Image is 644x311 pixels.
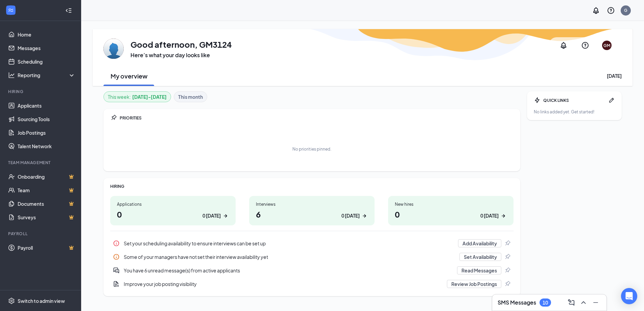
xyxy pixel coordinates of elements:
div: New hires [395,201,507,207]
svg: DoubleChatActive [113,267,120,274]
b: [DATE] - [DATE] [132,93,167,101]
a: PayrollCrown [18,241,75,254]
div: Some of your managers have not set their interview availability yet [110,250,514,264]
div: HIRING [110,183,514,189]
b: This month [178,93,203,101]
a: DocumentAddImprove your job posting visibilityReview Job PostingsPin [110,277,514,291]
a: New hires00 [DATE]ArrowRight [388,196,514,225]
h3: Here’s what your day looks like [130,51,232,59]
a: OnboardingCrown [18,170,75,183]
div: Interviews [256,201,368,207]
svg: DocumentAdd [113,281,120,287]
div: No priorities pinned. [292,146,331,152]
div: Open Intercom Messenger [621,288,637,304]
div: Switch to admin view [18,297,65,304]
div: GM [603,43,610,48]
div: Improve your job posting visibility [124,281,443,287]
svg: Pin [504,240,511,247]
svg: Pin [110,114,117,121]
svg: Info [113,253,120,260]
div: Set your scheduling availability to ensure interviews can be set up [110,237,514,250]
div: Hiring [8,89,74,94]
div: 0 [DATE] [341,212,360,219]
div: Set your scheduling availability to ensure interviews can be set up [124,240,454,247]
div: QUICK LINKS [543,97,605,103]
div: This week : [108,93,167,101]
a: InfoSome of your managers have not set their interview availability yetSet AvailabilityPin [110,250,514,264]
a: Applications00 [DATE]ArrowRight [110,196,236,225]
a: Scheduling [18,55,75,68]
a: DocumentsCrown [18,197,75,210]
h2: My overview [111,72,147,80]
a: Sourcing Tools [18,112,75,126]
svg: ArrowRight [361,213,368,219]
svg: Minimize [592,298,600,307]
div: PRIORITIES [120,115,514,121]
div: 0 [DATE] [480,212,499,219]
svg: Analysis [8,72,15,79]
svg: ArrowRight [222,213,229,219]
svg: Pen [608,97,615,104]
button: Minimize [590,297,601,308]
h3: SMS Messages [498,299,536,306]
button: ComposeMessage [566,297,577,308]
svg: Bolt [534,97,541,104]
a: Home [18,28,75,41]
svg: ChevronUp [579,298,588,307]
svg: WorkstreamLogo [7,7,14,14]
a: Messages [18,41,75,55]
div: G [624,7,627,13]
svg: Pin [504,281,511,287]
div: You have 6 unread message(s) from active applicants [110,264,514,277]
svg: QuestionInfo [581,41,589,49]
div: Some of your managers have not set their interview availability yet [124,253,455,260]
div: Reporting [18,72,76,79]
img: GM3124 [103,39,124,59]
svg: Pin [504,253,511,260]
a: TeamCrown [18,183,75,197]
button: ChevronUp [578,297,589,308]
button: Add Availability [458,239,501,247]
div: 10 [543,300,548,306]
button: Review Job Postings [447,280,501,288]
a: Applicants [18,99,75,112]
div: [DATE] [607,72,622,79]
h1: 0 [117,208,229,220]
div: 0 [DATE] [202,212,221,219]
h1: 6 [256,208,368,220]
button: Read Messages [457,266,501,274]
svg: Notifications [592,6,600,15]
svg: Collapse [65,7,72,14]
a: InfoSet your scheduling availability to ensure interviews can be set upAdd AvailabilityPin [110,237,514,250]
h1: Good afternoon, GM3124 [130,39,232,50]
div: Improve your job posting visibility [110,277,514,291]
button: Set Availability [459,253,501,261]
a: SurveysCrown [18,210,75,224]
div: Team Management [8,160,74,165]
a: Job Postings [18,126,75,139]
svg: QuestionInfo [607,6,615,15]
div: No links added yet. Get started! [534,109,615,115]
svg: Notifications [559,41,568,49]
a: Interviews60 [DATE]ArrowRight [249,196,375,225]
div: Payroll [8,231,74,237]
div: You have 6 unread message(s) from active applicants [124,267,453,274]
svg: ArrowRight [500,213,507,219]
svg: Info [113,240,120,247]
svg: Settings [8,297,15,304]
a: DoubleChatActiveYou have 6 unread message(s) from active applicantsRead MessagesPin [110,264,514,277]
div: Applications [117,201,229,207]
h1: 0 [395,208,507,220]
svg: ComposeMessage [567,298,575,307]
a: Talent Network [18,139,75,153]
svg: Pin [504,267,511,274]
